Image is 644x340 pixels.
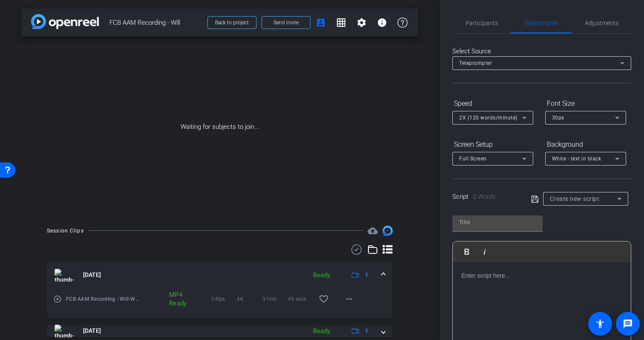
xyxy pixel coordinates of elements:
div: MP4 Ready [165,291,186,308]
span: 1 [365,270,368,279]
span: FCB AAM Recording - Will-Will [PERSON_NAME]-2025-09-26-10-45-10-804-0 [66,295,140,303]
mat-icon: grid_on [336,17,346,28]
button: Italic (⌘I) [477,243,493,260]
img: Session clips [382,226,393,236]
span: 0 Words [473,193,496,201]
span: [DATE] [83,270,101,279]
div: Session Clips [47,227,84,235]
img: thumb-nail [55,325,74,337]
span: 48 secs [288,295,313,303]
span: 30px [552,115,564,121]
mat-icon: favorite_border [319,294,329,304]
mat-icon: play_circle_outline [53,295,62,303]
button: Back to project [207,16,256,29]
span: 4K [237,295,262,303]
div: Ready [309,326,334,336]
mat-expansion-panel-header: thumb-nail[DATE]Ready1 [47,262,393,289]
span: White - text in black [552,156,601,162]
mat-icon: message [623,319,633,329]
span: 24fps [211,295,237,303]
mat-icon: info [377,17,387,28]
button: Send invite [262,16,310,29]
span: 31mb [262,295,288,303]
span: 2X (120 words/minute) [459,115,517,121]
button: Bold (⌘B) [459,243,475,260]
div: Waiting for subjects to join... [21,37,418,217]
span: [DATE] [83,326,101,335]
div: Select Source [452,46,631,56]
div: Script [452,192,519,202]
div: Screen Setup [452,137,533,152]
div: Background [545,137,626,152]
span: Send invite [273,19,299,26]
span: Participants [466,20,498,26]
div: Ready [309,270,334,280]
span: Full Screen [459,156,487,162]
div: Speed [452,96,533,111]
div: thumb-nail[DATE]Ready1 [47,289,393,318]
span: FCB AAM Recording - Will [109,14,202,31]
img: thumb-nail [55,269,74,282]
mat-icon: account_box [316,17,326,28]
mat-icon: settings [356,17,367,28]
span: Back to project [215,20,249,26]
img: app-logo [31,14,99,29]
input: Title [459,217,536,227]
span: Destinations for your clips [368,226,378,236]
span: Teleprompter [524,20,559,26]
span: Create new script [550,195,600,202]
mat-icon: cloud_upload [368,226,378,236]
span: Adjustments [585,20,618,26]
mat-icon: accessibility [595,319,605,329]
mat-icon: more_horiz [344,294,354,304]
span: 1 [365,326,368,335]
div: Font Size [545,96,626,111]
mat-expansion-panel-header: thumb-nail[DATE]Ready1 [47,325,393,337]
span: Teleprompter [459,60,492,66]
